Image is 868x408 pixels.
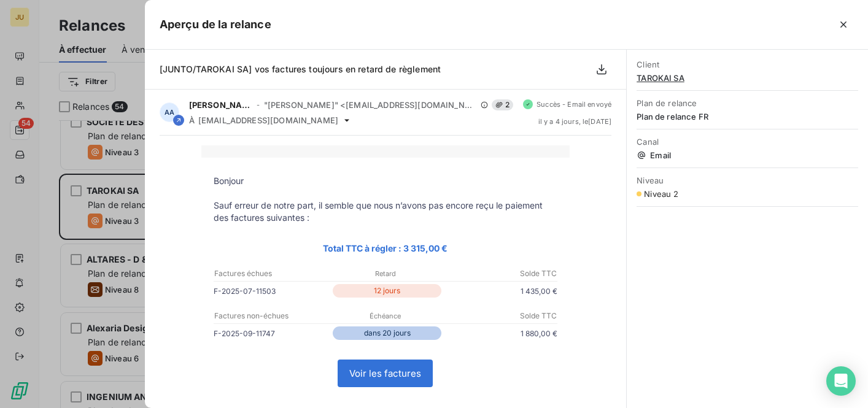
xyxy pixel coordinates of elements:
[637,112,858,121] span: Plan de relance FR
[637,73,858,83] span: TAROKAI SA
[637,175,858,185] span: Niveau
[257,101,260,109] span: -
[826,366,856,396] div: Open Intercom Messenger
[160,64,441,74] span: [JUNTO/TAROKAI SA] vos factures toujours en retard de règlement
[637,98,858,108] span: Plan de relance
[214,199,557,224] p: Sauf erreur de notre part, il semble que nous n’avons pas encore reçu le paiement des factures su...
[214,285,330,298] p: F-2025-07-11503
[492,99,513,110] span: 2
[214,310,328,321] p: Factures non-échues
[329,310,443,321] p: Échéance
[329,268,443,279] p: Retard
[538,118,612,125] span: il y a 4 jours , le [DATE]
[214,175,557,187] p: Bonjour
[189,115,195,125] span: À
[160,16,271,33] h5: Aperçu de la relance
[333,284,441,298] p: 12 jours
[443,268,557,279] p: Solde TTC
[214,327,330,340] p: F-2025-09-11747
[444,285,557,298] p: 1 435,00 €
[160,102,179,122] div: AA
[644,189,678,199] span: Niveau 2
[198,115,338,125] span: [EMAIL_ADDRESS][DOMAIN_NAME]
[338,360,432,387] a: Voir les factures
[444,327,557,340] p: 1 880,00 €
[443,310,557,321] p: Solde TTC
[637,60,858,69] span: Client
[537,101,611,108] span: Succès - Email envoyé
[637,150,858,160] span: Email
[333,326,441,340] p: dans 20 jours
[214,268,328,279] p: Factures échues
[214,241,557,255] p: Total TTC à régler : 3 315,00 €
[637,137,858,147] span: Canal
[189,100,254,110] span: [PERSON_NAME]
[264,100,477,110] span: "[PERSON_NAME]" <[EMAIL_ADDRESS][DOMAIN_NAME]>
